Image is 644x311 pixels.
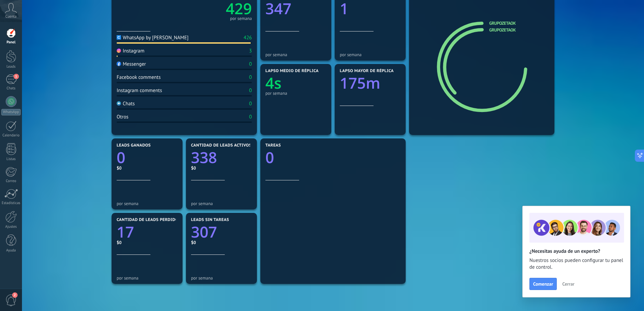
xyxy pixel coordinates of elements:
div: por semana [191,201,252,206]
div: 0 [249,74,252,81]
div: $0 [191,165,252,171]
a: 338 [191,147,252,168]
div: $0 [191,240,252,245]
span: Comenzar [533,282,553,286]
div: Estadísticas [1,201,21,205]
img: Instagram [117,48,121,53]
a: 0 [117,147,177,168]
a: grupozetaok [489,27,516,33]
div: Chats [1,86,21,91]
div: Ajustes [1,225,21,229]
img: Chats [117,101,121,106]
text: 17 [117,222,134,242]
div: por semana [117,275,177,281]
div: Otros [117,114,128,120]
div: por semana [230,17,252,20]
a: 175m [340,73,401,93]
div: 0 [249,114,252,120]
span: Cerrar [562,282,574,286]
text: 4s [265,73,282,93]
text: 338 [191,147,217,168]
span: Lapso medio de réplica [265,69,319,73]
span: Lapso mayor de réplica [340,69,393,73]
text: 307 [191,222,217,242]
div: Panel [1,40,21,45]
div: 3 [249,48,252,54]
div: WhatsApp by [PERSON_NAME] [117,35,189,41]
div: por semana [117,201,177,206]
div: por semana [265,52,326,57]
a: 0 [265,147,401,168]
text: 0 [265,147,274,168]
img: WhatsApp by Chatfuel [117,35,121,40]
div: $0 [117,240,177,245]
span: 2 [12,292,18,298]
div: Instagram comments [117,87,162,94]
div: Leads [1,65,21,69]
div: 0 [249,101,252,107]
span: Cantidad de leads perdidos [117,218,181,222]
img: Messenger [117,62,121,66]
div: WhatsApp [1,109,21,115]
div: por semana [265,91,326,96]
div: Listas [1,157,21,161]
a: grupozetaok [489,20,516,26]
div: $0 [117,165,177,171]
div: Facebook comments [117,74,161,81]
div: por semana [191,275,252,281]
div: Messenger [117,61,146,67]
h2: ¿Necesitas ayuda de un experto? [529,248,623,254]
div: 0 [249,61,252,67]
button: Cerrar [559,279,577,289]
div: Chats [117,101,135,107]
div: 426 [243,35,252,41]
div: Calendario [1,133,21,138]
button: Comenzar [529,278,557,290]
span: Cuenta [5,15,17,19]
span: Tareas [265,143,281,148]
span: Leads ganados [117,143,151,148]
span: Cantidad de leads activos [191,143,252,148]
div: 0 [249,87,252,94]
span: Nuestros socios pueden configurar tu panel de control. [529,257,623,271]
div: Instagram [117,48,144,54]
div: Correo [1,179,21,183]
text: 175m [340,73,380,93]
div: Ayuda [1,248,21,253]
a: 307 [191,222,252,242]
div: por semana [340,52,401,57]
span: Leads sin tareas [191,218,229,222]
text: 0 [117,147,125,168]
span: 1 [14,74,19,79]
a: 17 [117,222,177,242]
